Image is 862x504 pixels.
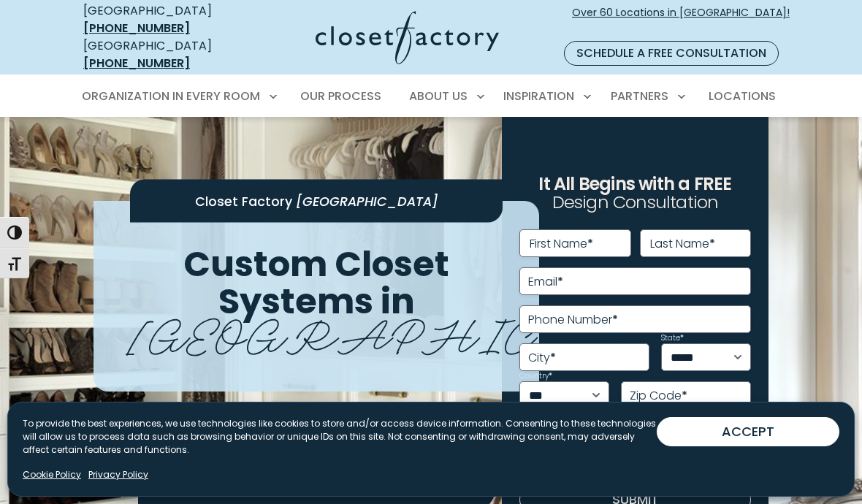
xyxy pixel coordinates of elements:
[300,88,381,104] span: Our Process
[183,240,449,326] span: Custom Closet Systems in
[503,88,574,104] span: Inspiration
[72,76,790,117] nav: Primary Menu
[409,88,468,104] span: About Us
[530,238,593,250] label: First Name
[82,88,260,104] span: Organization in Every Room
[88,468,148,481] a: Privacy Policy
[83,2,243,37] div: [GEOGRAPHIC_DATA]
[195,191,292,210] span: Closet Factory
[564,41,779,66] a: Schedule a Free Consultation
[650,238,715,250] label: Last Name
[661,335,684,342] label: State
[296,191,438,210] span: [GEOGRAPHIC_DATA]
[528,276,563,288] label: Email
[538,172,731,196] span: It All Begins with a FREE
[23,468,81,481] a: Cookie Policy
[630,390,687,402] label: Zip Code
[83,37,243,72] div: [GEOGRAPHIC_DATA]
[316,11,499,64] img: Closet Factory Logo
[83,20,190,37] a: [PHONE_NUMBER]
[657,417,839,446] button: ACCEPT
[528,352,556,364] label: City
[709,88,776,104] span: Locations
[23,417,657,457] p: To provide the best experiences, we use technologies like cookies to store and/or access device i...
[552,191,719,215] span: Design Consultation
[83,55,190,72] a: [PHONE_NUMBER]
[528,314,618,326] label: Phone Number
[519,373,552,380] label: Country
[611,88,668,104] span: Partners
[572,5,790,36] span: Over 60 Locations in [GEOGRAPHIC_DATA]!
[127,298,752,364] span: [GEOGRAPHIC_DATA]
